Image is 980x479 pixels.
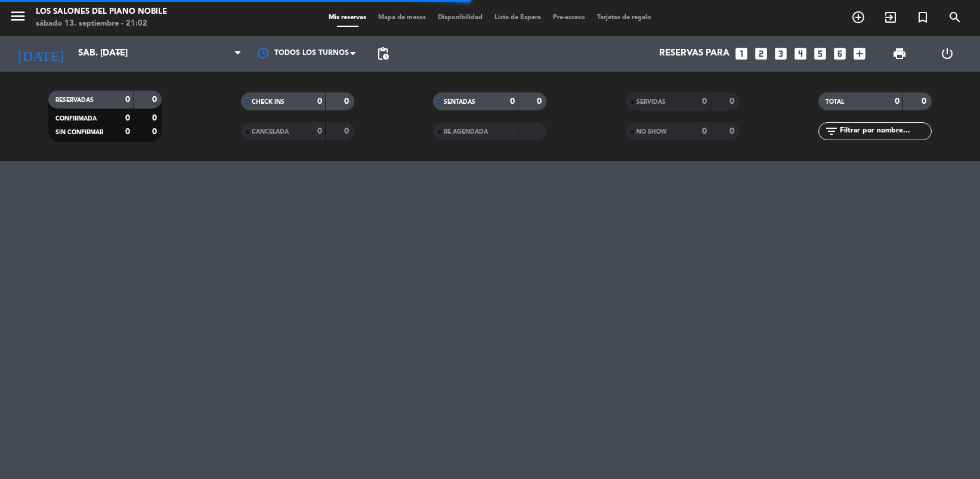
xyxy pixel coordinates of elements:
i: looks_5 [812,46,828,61]
i: looks_one [734,46,749,61]
i: turned_in_not [916,10,930,24]
span: Disponibilidad [432,14,489,21]
button: menu [9,7,27,29]
strong: 0 [125,114,130,122]
i: add_box [852,46,867,61]
strong: 0 [152,114,159,122]
span: Pre-acceso [547,14,591,21]
span: SERVIDAS [636,99,666,105]
i: looks_4 [793,46,808,61]
strong: 0 [922,97,929,106]
div: Los Salones del Piano Nobile [36,6,167,18]
strong: 0 [895,97,899,106]
span: RE AGENDADA [444,129,488,135]
i: search [948,10,962,24]
strong: 0 [729,97,737,106]
i: filter_list [824,124,839,138]
span: CANCELADA [252,129,289,135]
span: Tarjetas de regalo [591,14,657,21]
input: Filtrar por nombre... [839,125,931,138]
span: CONFIRMADA [55,116,97,122]
i: power_settings_new [940,47,954,61]
span: Mis reservas [323,14,372,21]
i: menu [9,7,27,25]
div: sábado 13. septiembre - 21:02 [36,18,167,30]
i: [DATE] [9,41,72,67]
span: SIN CONFIRMAR [55,129,103,135]
span: Reservas para [659,48,729,59]
strong: 0 [537,97,544,106]
strong: 0 [510,97,515,106]
span: print [892,47,907,61]
i: add_circle_outline [851,10,865,24]
span: SENTADAS [444,99,475,105]
span: NO SHOW [636,129,667,135]
span: RESERVADAS [55,97,94,103]
strong: 0 [152,128,159,136]
i: looks_6 [832,46,848,61]
span: pending_actions [376,47,390,61]
span: TOTAL [826,99,844,105]
span: Mapa de mesas [372,14,432,21]
strong: 0 [344,127,351,135]
strong: 0 [344,97,351,106]
i: arrow_drop_down [111,47,125,61]
i: looks_3 [773,46,789,61]
strong: 0 [317,127,322,135]
div: LOG OUT [923,36,971,72]
i: exit_to_app [883,10,898,24]
i: looks_two [753,46,769,61]
strong: 0 [317,97,322,106]
strong: 0 [125,128,130,136]
span: CHECK INS [252,99,285,105]
strong: 0 [152,95,159,104]
strong: 0 [125,95,130,104]
strong: 0 [702,97,707,106]
span: Lista de Espera [489,14,547,21]
strong: 0 [702,127,707,135]
strong: 0 [729,127,737,135]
